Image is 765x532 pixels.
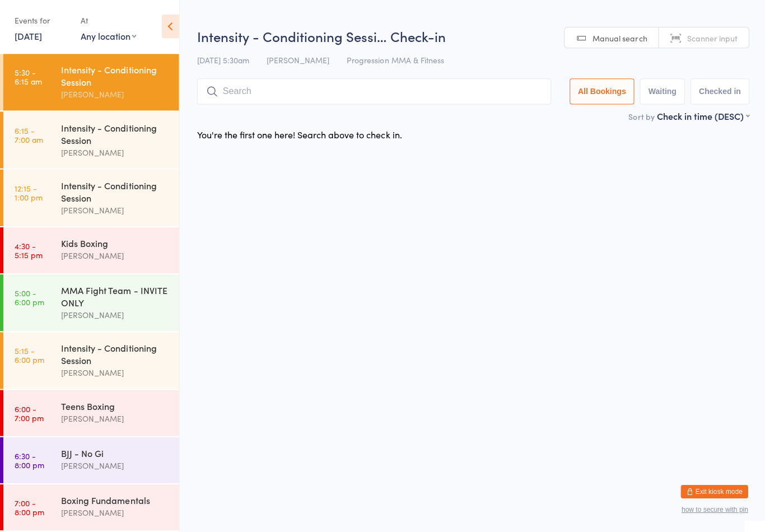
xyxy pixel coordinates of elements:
time: 7:00 - 8:00 pm [15,498,44,516]
span: [DATE] 5:30am [197,55,249,67]
div: You're the first one here! Search above to check in. [197,129,401,141]
time: 6:15 - 7:00 am [15,127,43,144]
a: 6:15 -7:00 amIntensity - Conditioning Session[PERSON_NAME] [3,113,179,169]
a: 4:30 -5:15 pmKids Boxing[PERSON_NAME] [3,228,179,274]
div: [PERSON_NAME] [61,250,169,263]
a: 6:00 -7:00 pmTeens Boxing[PERSON_NAME] [3,390,179,436]
time: 6:00 - 7:00 pm [15,404,44,422]
time: 5:30 - 6:15 am [15,69,42,87]
div: [PERSON_NAME] [61,89,169,102]
button: All Bookings [568,80,633,105]
div: Any location [81,31,136,43]
div: Intensity - Conditioning Session [61,342,169,367]
h2: Intensity - Conditioning Sessi… Check-in [197,28,748,46]
a: [DATE] [15,31,42,43]
time: 4:30 - 5:15 pm [15,242,43,260]
div: [PERSON_NAME] [61,367,169,380]
a: 5:00 -6:00 pmMMA Fight Team - INVITE ONLY[PERSON_NAME] [3,275,179,332]
div: MMA Fight Team - INVITE ONLY [61,284,169,309]
div: Kids Boxing [61,237,169,250]
div: At [81,12,136,31]
button: Exit kiosk mode [679,485,747,498]
span: Manual search [591,34,646,45]
a: 7:00 -8:00 pmBoxing Fundamentals[PERSON_NAME] [3,484,179,530]
div: BJJ - No Gi [61,447,169,459]
div: Intensity - Conditioning Session [61,180,169,204]
span: Progression MMA & Fitness [346,55,443,67]
div: Events for [15,12,69,31]
a: 6:30 -8:00 pmBJJ - No Gi[PERSON_NAME] [3,437,179,483]
span: Scanner input [685,34,736,45]
div: [PERSON_NAME] [61,147,169,160]
div: [PERSON_NAME] [61,412,169,425]
a: 5:30 -6:15 amIntensity - Conditioning Session[PERSON_NAME] [3,55,179,111]
div: Boxing Fundamentals [61,494,169,506]
time: 6:30 - 8:00 pm [15,451,44,469]
button: Checked in [689,80,748,105]
button: Waiting [638,80,683,105]
div: Intensity - Conditioning Session [61,122,169,147]
time: 5:00 - 6:00 pm [15,289,44,307]
div: Check in time (DESC) [655,111,748,123]
label: Sort by [627,112,653,123]
time: 12:15 - 1:00 pm [15,184,43,202]
input: Search [197,80,550,105]
button: how to secure with pin [680,506,747,514]
a: 12:15 -1:00 pmIntensity - Conditioning Session[PERSON_NAME] [3,170,179,227]
span: [PERSON_NAME] [266,55,329,67]
div: [PERSON_NAME] [61,459,169,472]
time: 5:15 - 6:00 pm [15,347,44,365]
a: 5:15 -6:00 pmIntensity - Conditioning Session[PERSON_NAME] [3,333,179,389]
div: [PERSON_NAME] [61,204,169,217]
div: [PERSON_NAME] [61,506,169,519]
div: Intensity - Conditioning Session [61,64,169,89]
div: Teens Boxing [61,400,169,412]
div: [PERSON_NAME] [61,309,169,322]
